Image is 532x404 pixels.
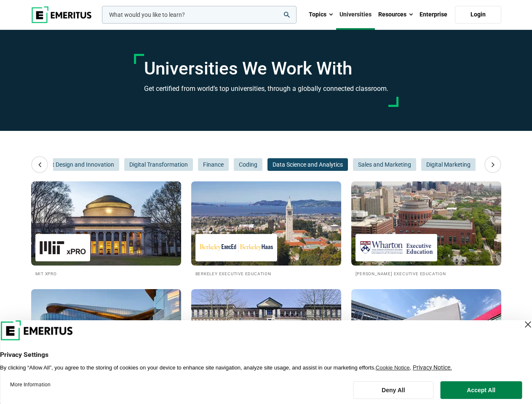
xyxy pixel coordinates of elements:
[28,158,119,171] button: Product Design and Innovation
[40,238,86,257] img: MIT xPRO
[191,181,341,277] a: Universities We Work With Berkeley Executive Education Berkeley Executive Education
[198,158,229,171] button: Finance
[455,6,501,24] a: Login
[360,238,433,257] img: Wharton Executive Education
[31,181,181,277] a: Universities We Work With MIT xPRO MIT xPRO
[191,181,341,266] img: Universities We Work With
[351,289,501,373] img: Universities We Work With
[191,289,341,373] img: Universities We Work With
[195,270,337,277] h2: Berkeley Executive Education
[35,270,177,277] h2: MIT xPRO
[144,58,388,79] h1: Universities We Work With
[267,158,348,171] button: Data Science and Analytics
[31,181,181,266] img: Universities We Work With
[421,158,476,171] button: Digital Marketing
[144,83,388,94] h3: Get certified from world’s top universities, through a globally connected classroom.
[102,6,297,24] input: woocommerce-product-search-field-0
[200,238,273,257] img: Berkeley Executive Education
[124,158,193,171] button: Digital Transformation
[191,289,341,385] a: Universities We Work With Cambridge Judge Business School Executive Education Cambridge Judge Bus...
[356,270,497,277] h2: [PERSON_NAME] Executive Education
[353,158,416,171] button: Sales and Marketing
[31,289,181,373] img: Universities We Work With
[31,289,181,385] a: Universities We Work With Kellogg Executive Education [PERSON_NAME] Executive Education
[351,181,501,277] a: Universities We Work With Wharton Executive Education [PERSON_NAME] Executive Education
[351,289,501,385] a: Universities We Work With Imperial Executive Education Imperial Executive Education
[234,158,262,171] button: Coding
[351,181,501,266] img: Universities We Work With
